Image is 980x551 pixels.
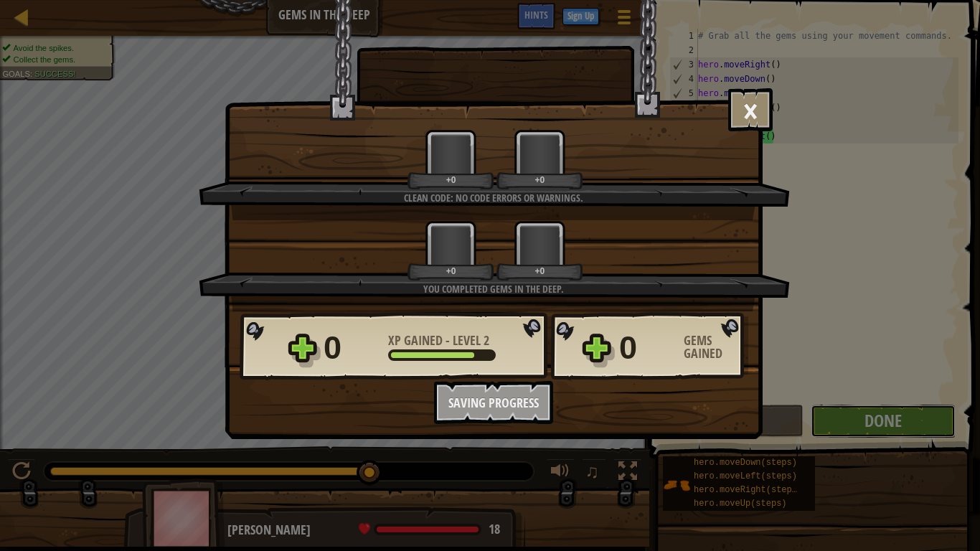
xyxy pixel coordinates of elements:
div: 0 [619,325,675,371]
button: × [728,88,773,131]
div: +0 [410,174,491,185]
div: 0 [324,325,380,371]
span: XP Gained [388,331,446,349]
div: +0 [499,265,580,276]
div: - [388,334,489,347]
span: Level [450,331,484,349]
div: Gems Gained [684,334,748,360]
div: +0 [410,265,491,276]
span: 2 [484,331,489,349]
div: Clean code: no code errors or warnings. [267,191,720,205]
div: You completed Gems in the Deep. [267,282,720,296]
div: +0 [499,174,580,185]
